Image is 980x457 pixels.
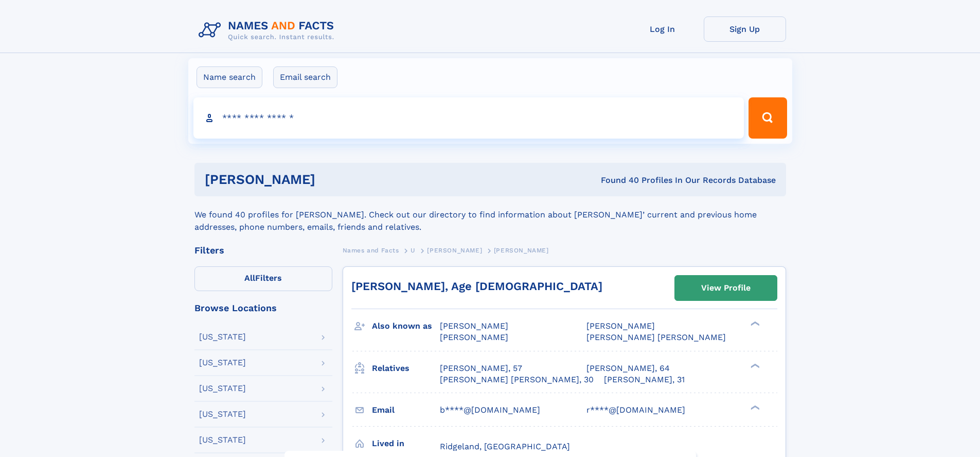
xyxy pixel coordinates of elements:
div: [US_STATE] [199,436,246,444]
div: ❯ [748,320,760,327]
h1: [PERSON_NAME] [205,173,458,186]
h3: Also known as [372,317,440,335]
img: Logo Names and Facts [194,16,343,44]
div: We found 40 profiles for [PERSON_NAME]. Check out our directory to find information about [PERSON... [194,196,786,233]
a: View Profile [675,276,777,300]
a: Log In [621,16,704,42]
span: [PERSON_NAME] [427,247,482,254]
span: [PERSON_NAME] [440,321,508,331]
button: Search Button [749,97,787,139]
div: View Profile [701,276,751,300]
label: Email search [273,66,337,88]
h3: Email [372,401,440,419]
a: [PERSON_NAME] [PERSON_NAME], 30 [440,374,594,385]
label: Name search [197,66,262,88]
span: [PERSON_NAME] [586,321,655,331]
div: [US_STATE] [199,384,246,393]
div: ❯ [748,404,760,411]
label: Filters [194,266,332,291]
h3: Lived in [372,435,440,452]
a: U [411,244,416,257]
div: ❯ [748,362,760,369]
div: Browse Locations [194,303,332,313]
a: [PERSON_NAME], 64 [586,363,670,374]
span: Ridgeland, [GEOGRAPHIC_DATA] [440,442,570,451]
div: Found 40 Profiles In Our Records Database [458,175,776,186]
a: Names and Facts [343,244,399,257]
a: [PERSON_NAME], 31 [604,374,685,385]
a: [PERSON_NAME] [427,244,482,257]
div: [US_STATE] [199,333,246,341]
a: [PERSON_NAME], Age [DEMOGRAPHIC_DATA] [351,280,602,293]
div: Filters [194,246,332,255]
h3: Relatives [372,360,440,377]
span: All [244,273,255,283]
div: [US_STATE] [199,359,246,367]
input: search input [193,97,744,139]
span: [PERSON_NAME] [440,332,508,342]
div: [US_STATE] [199,410,246,418]
span: [PERSON_NAME] [PERSON_NAME] [586,332,726,342]
a: [PERSON_NAME], 57 [440,363,522,374]
span: [PERSON_NAME] [494,247,549,254]
span: U [411,247,416,254]
a: Sign Up [704,16,786,42]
